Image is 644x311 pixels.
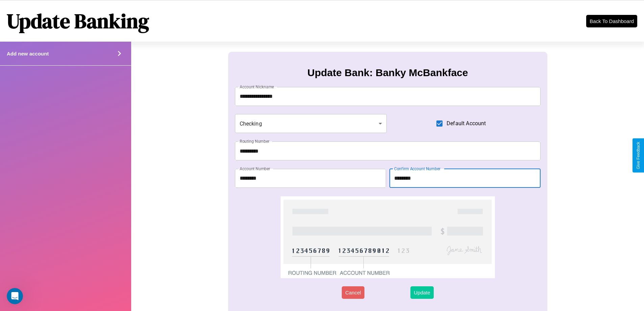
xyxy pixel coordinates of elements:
h1: Update Banking [7,7,149,35]
div: Checking [235,114,387,133]
h3: Update Bank: Banky McBankface [307,67,468,79]
label: Confirm Account Number [394,166,440,172]
button: Update [410,286,433,299]
img: check [281,196,495,278]
button: Cancel [342,286,364,299]
label: Account Nickname [240,84,274,90]
label: Routing Number [240,138,269,144]
div: Give Feedback [636,142,641,169]
span: Default Account [447,119,486,128]
iframe: Intercom live chat [7,288,23,304]
h4: Add new account [7,51,49,57]
button: Back To Dashboard [586,15,637,27]
label: Account Number [240,166,270,172]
